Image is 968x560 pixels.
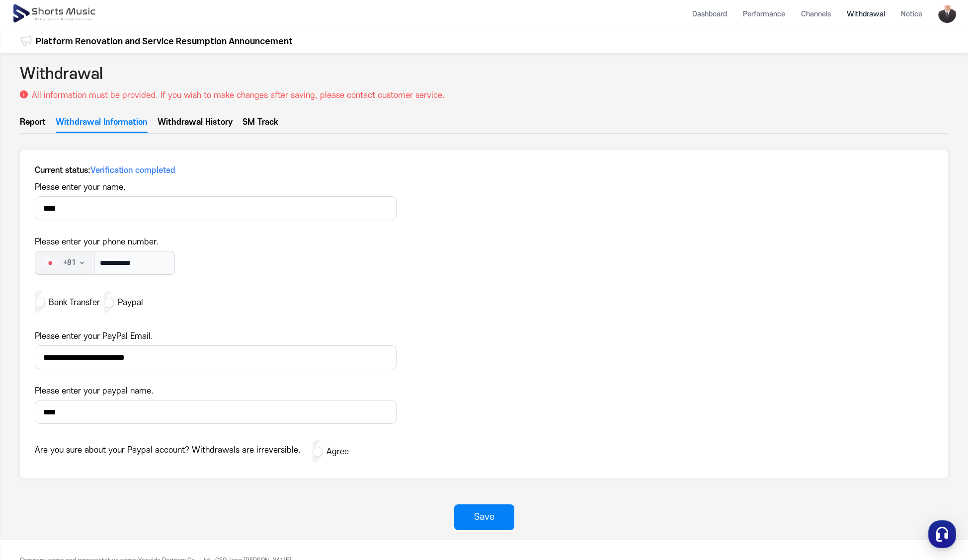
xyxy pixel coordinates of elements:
input: Are you sure about your Paypal account? Withdrawals are irreversible. Agree [313,440,323,464]
input: Please enter your PayPal Email. [35,345,397,369]
img: 설명 아이콘 [20,90,28,98]
input: Please enter your name. [35,196,397,220]
p: Please enter your name. [35,181,397,193]
p: All information must be provided. If you wish to make changes after saving, please contact custom... [32,89,445,101]
a: Home [3,315,66,340]
p: Agree [326,446,349,458]
a: Report [20,116,46,133]
a: Channels [793,1,839,27]
span: Verification completed [90,166,175,175]
span: Settings [147,330,171,338]
h2: Withdrawal [20,63,103,85]
a: SM Track [242,116,278,133]
span: Home [25,330,43,338]
label: Bank Transfer [49,297,100,309]
a: Settings [128,315,191,340]
a: Dashboard [684,1,735,27]
label: Paypal [118,297,143,309]
p: Please enter your paypal name. [35,385,397,397]
input: Please enter your paypal name. [35,400,397,424]
span: Messages [82,330,112,338]
span: + 81 [63,258,76,268]
a: Messages [66,315,128,340]
p: Are you sure about your Paypal account? Withdrawals are irreversible. [35,444,301,456]
a: Platform Renovation and Service Resumption Announcement [36,34,293,48]
a: Withdrawal History [158,116,233,133]
input: Please enter your phone number. +81 [94,251,175,275]
button: Please enter your phone number. [35,251,94,275]
dt: Current status : [35,164,397,176]
p: Please enter your phone number. [35,236,397,248]
a: Withdrawal Information [56,116,148,133]
img: 알림 아이콘 [20,35,32,47]
img: 사용자 이미지 [938,5,956,23]
a: Notice [893,1,930,27]
a: Withdrawal [839,1,893,27]
button: Save [454,504,514,530]
div: Save [474,510,494,524]
a: Performance [735,1,793,27]
p: Please enter your PayPal Email. [35,330,397,342]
